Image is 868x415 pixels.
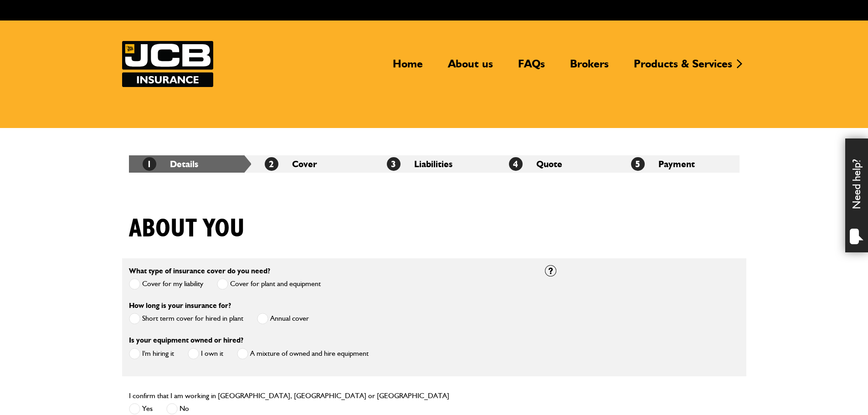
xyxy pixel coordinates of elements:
a: Products & Services [627,57,739,78]
label: Short term cover for hired in plant [129,313,243,324]
div: Need help? [845,138,868,252]
label: Yes [129,403,153,415]
label: What type of insurance cover do you need? [129,267,270,275]
label: Is your equipment owned or hired? [129,337,243,344]
label: I'm hiring it [129,348,174,359]
label: I confirm that I am working in [GEOGRAPHIC_DATA], [GEOGRAPHIC_DATA] or [GEOGRAPHIC_DATA] [129,392,449,400]
a: About us [441,57,500,78]
a: Brokers [563,57,616,78]
h1: About you [129,214,245,244]
li: Quote [495,155,617,173]
label: How long is your insurance for? [129,302,231,309]
label: No [166,403,189,415]
label: A mixture of owned and hire equipment [237,348,369,359]
label: Annual cover [257,313,309,324]
li: Cover [251,155,373,173]
a: Home [386,57,430,78]
label: I own it [188,348,223,359]
a: JCB Insurance Services [122,41,213,87]
li: Details [129,155,251,173]
li: Liabilities [373,155,495,173]
span: 4 [509,157,523,171]
span: 2 [265,157,278,171]
img: JCB Insurance Services logo [122,41,213,87]
li: Payment [617,155,740,173]
span: 3 [387,157,401,171]
span: 5 [631,157,645,171]
label: Cover for my liability [129,278,203,290]
span: 1 [143,157,156,171]
label: Cover for plant and equipment [217,278,321,290]
a: FAQs [511,57,552,78]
